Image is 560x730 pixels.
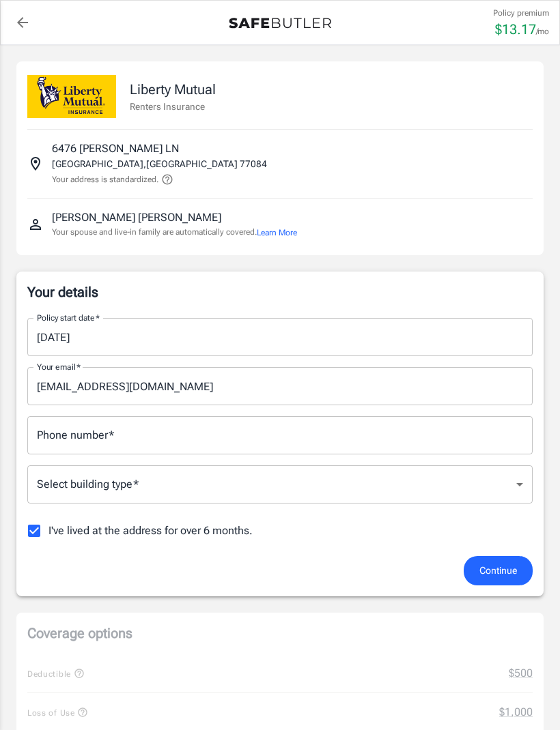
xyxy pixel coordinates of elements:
[27,318,523,356] input: Choose date, selected date is Sep 17, 2025
[27,156,44,172] svg: Insured address
[52,226,297,239] p: Your spouse and live-in family are automatically covered.
[27,75,116,118] img: Liberty Mutual
[52,141,179,157] p: 6476 [PERSON_NAME] LN
[37,361,81,373] label: Your email
[479,562,517,579] span: Continue
[493,7,549,19] p: Policy premium
[130,100,216,113] p: Renters Insurance
[536,25,549,38] p: /mo
[464,556,533,585] button: Continue
[52,209,221,226] p: [PERSON_NAME] [PERSON_NAME]
[257,227,297,239] button: Learn More
[27,216,44,233] svg: Insured person
[27,282,533,302] p: Your details
[37,312,100,323] label: Policy start date
[27,367,533,405] input: Enter email
[27,416,533,454] input: Enter number
[52,173,158,186] p: Your address is standardized.
[52,157,267,171] p: [GEOGRAPHIC_DATA] , [GEOGRAPHIC_DATA] 77084
[130,79,216,100] p: Liberty Mutual
[495,21,536,38] span: $ 13.17
[9,9,36,36] a: back to quotes
[48,523,253,539] span: I've lived at the address for over 6 months.
[229,18,331,29] img: Back to quotes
